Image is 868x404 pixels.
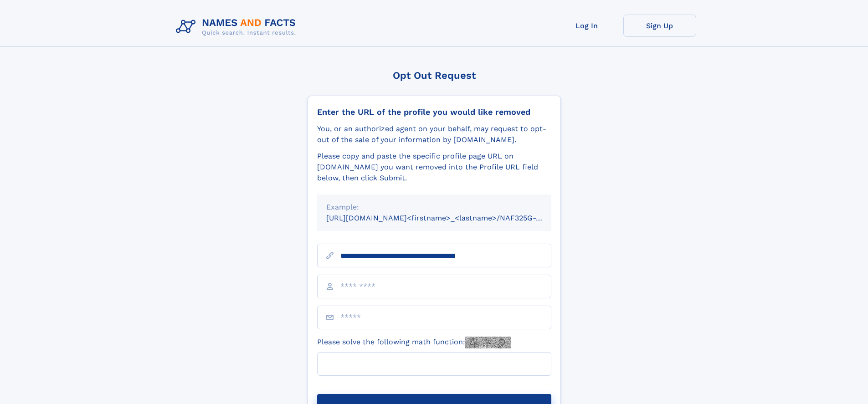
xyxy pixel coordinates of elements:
a: Log In [550,15,623,37]
div: Opt Out Request [308,70,561,81]
div: Please copy and paste the specific profile page URL on [DOMAIN_NAME] you want removed into the Pr... [317,151,551,184]
a: Sign Up [623,15,696,37]
div: Example: [326,202,542,213]
label: Please solve the following math function: [317,337,511,348]
small: [URL][DOMAIN_NAME]<firstname>_<lastname>/NAF325G-xxxxxxxx [326,214,569,222]
img: Logo Names and Facts [172,15,303,39]
div: You, or an authorized agent on your behalf, may request to opt-out of the sale of your informatio... [317,123,551,145]
div: Enter the URL of the profile you would like removed [317,107,551,117]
